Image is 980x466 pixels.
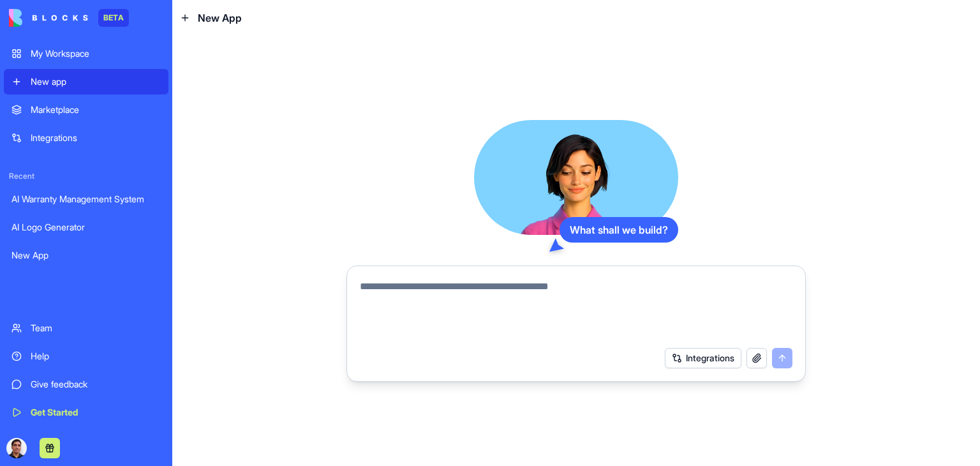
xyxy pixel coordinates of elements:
div: Team [31,322,161,334]
div: My Workspace [31,47,161,60]
div: Help [31,350,161,363]
div: Give feedback [31,378,161,391]
a: Give feedback [4,372,168,397]
a: AI Logo Generator [4,214,168,240]
a: New App [4,243,168,268]
button: Integrations [665,348,741,368]
a: New app [4,69,168,94]
span: New App [198,10,242,26]
span: Recent [4,171,168,181]
div: Get Started [31,406,161,419]
div: New App [11,249,161,262]
div: AI Warranty Management System [11,193,161,206]
a: AI Warranty Management System [4,186,168,212]
div: Marketplace [31,103,161,116]
a: My Workspace [4,41,168,66]
a: Marketplace [4,97,168,123]
a: Help [4,343,168,369]
img: ACg8ocJkteLRu77GYGHQ_URDq7Yjr2K24YhktYo-bqfhJW1nilP-wD1F=s96-c [6,438,27,458]
a: BETA [9,9,129,27]
div: New app [31,75,161,88]
div: Integrations [31,132,161,144]
img: logo [9,9,88,27]
a: Get Started [4,400,168,425]
a: Team [4,315,168,341]
div: BETA [98,9,129,27]
a: Integrations [4,125,168,151]
div: What shall we build? [560,217,678,243]
div: AI Logo Generator [11,221,161,234]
